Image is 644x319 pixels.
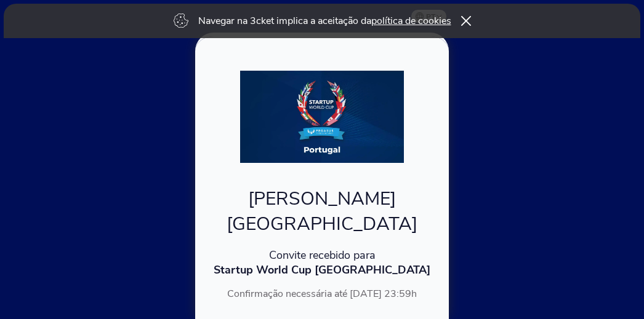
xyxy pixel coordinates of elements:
span: Confirmação necessária até [DATE] 23:59h [227,287,417,301]
img: 6b237789852548a296b59f189809f19e.webp [240,71,405,163]
p: [PERSON_NAME][GEOGRAPHIC_DATA] [205,186,439,237]
a: política de cookies [371,14,451,28]
p: Startup World Cup [GEOGRAPHIC_DATA] [205,262,439,277]
p: Convite recebido para [205,248,439,262]
p: Navegar na 3cket implica a aceitação da [198,14,451,28]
